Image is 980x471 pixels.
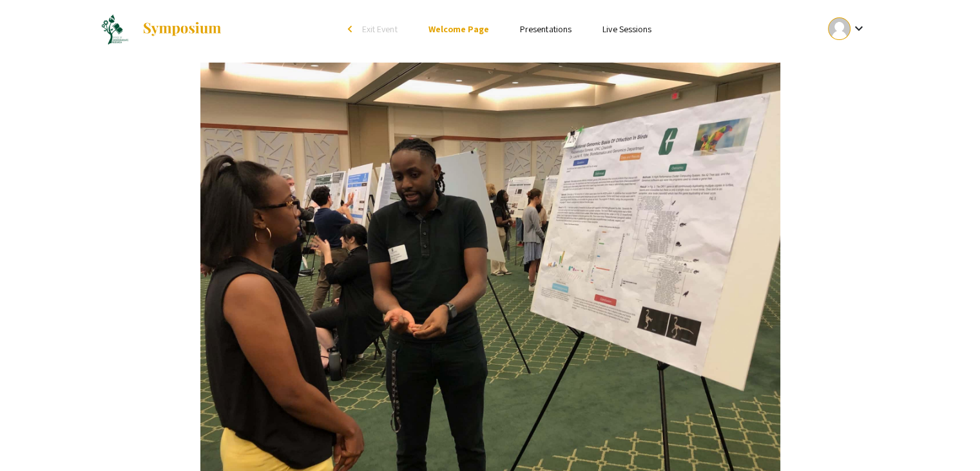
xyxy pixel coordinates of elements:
span: Exit Event [362,23,398,35]
iframe: Chat [10,413,55,461]
a: Presentations [520,23,572,35]
div: arrow_back_ios [348,25,356,33]
a: Summer Research Symposium 2025 [101,13,222,45]
a: Live Sessions [602,23,651,35]
button: Expand account dropdown [814,14,879,43]
a: Welcome Page [428,23,489,35]
mat-icon: Expand account dropdown [850,21,866,36]
img: Summer Research Symposium 2025 [101,13,129,45]
img: Symposium by ForagerOne [142,21,222,37]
